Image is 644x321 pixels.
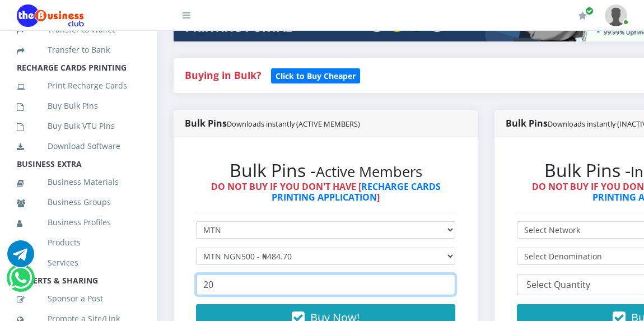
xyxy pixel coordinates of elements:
[196,160,455,181] h2: Bulk Pins -
[605,4,627,26] img: User
[196,274,455,295] input: Enter Quantity
[185,117,360,129] strong: Bulk Pins
[17,4,84,27] img: Logo
[9,273,32,291] a: Chat for support
[271,68,360,82] a: Click to Buy Cheaper
[17,73,140,99] a: Print Recharge Cards
[17,113,140,139] a: Buy Bulk VTU Pins
[227,119,360,129] small: Downloads instantly (ACTIVE MEMBERS)
[185,68,261,82] strong: Buying in Bulk?
[585,7,594,15] span: Renew/Upgrade Subscription
[7,249,34,267] a: Chat for support
[276,71,356,81] b: Click to Buy Cheaper
[17,133,140,159] a: Download Software
[316,162,422,182] small: Active Members
[17,169,140,195] a: Business Materials
[578,11,587,20] i: Renew/Upgrade Subscription
[17,189,140,215] a: Business Groups
[272,180,441,203] a: RECHARGE CARDS PRINTING APPLICATION
[17,210,140,235] a: Business Profiles
[211,180,441,203] strong: DO NOT BUY IF YOU DON'T HAVE [ ]
[17,230,140,255] a: Products
[17,93,140,119] a: Buy Bulk Pins
[17,286,140,311] a: Sponsor a Post
[17,37,140,63] a: Transfer to Bank
[17,250,140,276] a: Services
